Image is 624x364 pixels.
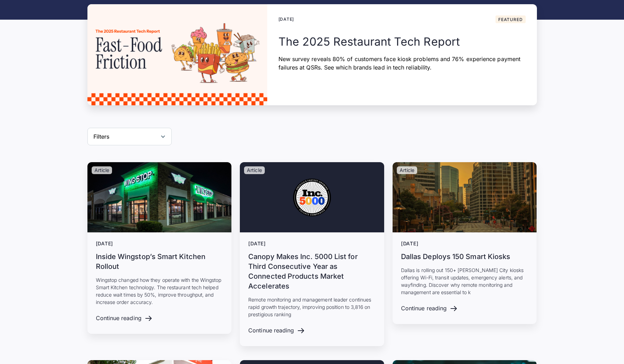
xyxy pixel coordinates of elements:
div: Filters [87,128,172,145]
a: Article[DATE]Dallas Deploys 150 Smart KiosksDallas is rolling out 150+ [PERSON_NAME] City kiosks ... [393,162,537,324]
a: Article[DATE]Canopy Makes Inc. 5000 List for Third Consecutive Year as Connected Products Market ... [240,162,384,346]
div: Filters [93,132,110,141]
p: Article [247,168,262,173]
div: Continue reading [96,315,142,322]
h2: The 2025 Restaurant Tech Report [278,34,526,49]
p: Article [400,168,415,173]
div: [DATE] [96,241,223,247]
a: Article[DATE]Inside Wingstop’s Smart Kitchen RolloutWingstop changed how they operate with the Wi... [87,162,232,334]
h3: Dallas Deploys 150 Smart Kiosks [401,252,528,262]
div: [DATE] [401,241,528,247]
div: Continue reading [401,305,447,312]
h3: Inside Wingstop’s Smart Kitchen Rollout [96,252,223,271]
div: Continue reading [248,327,294,334]
div: [DATE] [278,16,294,22]
a: [DATE]FeaturedThe 2025 Restaurant Tech ReportNew survey reveals 80% of customers face kiosk probl... [87,4,537,105]
p: New survey reveals 80% of customers face kiosk problems and 76% experience payment failures at QS... [278,55,526,72]
p: Dallas is rolling out 150+ [PERSON_NAME] City kiosks offering Wi-Fi, transit updates, emergency a... [401,266,528,296]
div: Featured [498,18,523,22]
p: Article [94,168,110,173]
h3: Canopy Makes Inc. 5000 List for Third Consecutive Year as Connected Products Market Accelerates [248,252,376,291]
p: Wingstop changed how they operate with the Wingstop Smart Kitchen technology. The restaurant tech... [96,276,223,306]
p: Remote monitoring and management leader continues rapid growth trajectory, improving position to ... [248,296,376,318]
div: [DATE] [248,241,376,247]
form: Reset [87,128,172,145]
